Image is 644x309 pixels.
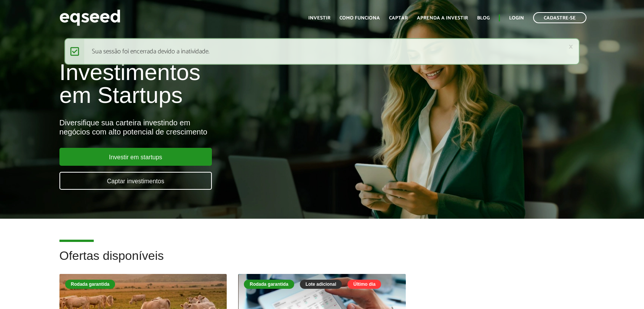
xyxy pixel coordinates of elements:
div: Lote adicional [300,280,342,289]
div: Sua sessão foi encerrada devido a inatividade. [64,38,580,65]
h1: Investimentos em Startups [59,61,370,107]
a: Captar investimentos [59,172,212,190]
a: Investir [308,16,330,21]
a: Blog [477,16,490,21]
a: Investir em startups [59,148,212,166]
div: Rodada garantida [244,280,294,289]
a: × [569,43,573,51]
img: EqSeed [59,8,120,28]
a: Login [509,16,524,21]
a: Aprenda a investir [417,16,468,21]
a: Cadastre-se [533,12,586,23]
a: Como funciona [340,16,380,21]
div: Diversifique sua carteira investindo em negócios com alto potencial de crescimento [59,118,370,136]
a: Captar [389,16,408,21]
div: Rodada garantida [65,280,115,289]
h2: Ofertas disponíveis [59,249,585,274]
div: Último dia [348,280,381,289]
